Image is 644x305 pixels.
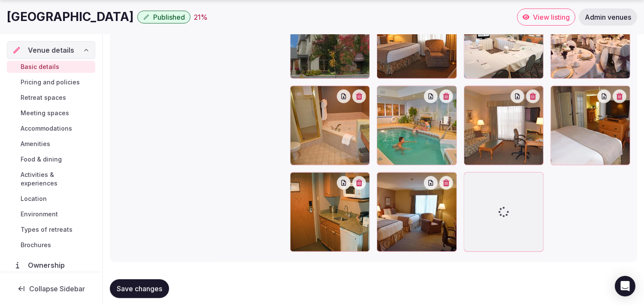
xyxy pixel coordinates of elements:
button: Save changes [110,279,169,298]
div: 96911327.jpg [550,86,630,165]
span: Venue details [28,45,74,55]
button: 21% [194,12,208,22]
span: Meeting spaces [21,109,69,117]
span: Environment [21,210,58,218]
span: Types of retreats [21,225,73,234]
a: Environment [7,208,95,220]
span: Food & dining [21,155,62,164]
span: Published [153,13,185,21]
a: Ownership [7,256,95,274]
div: 96911333.jpg [290,86,370,165]
button: Collapse Sidebar [7,279,95,298]
a: Amenities [7,138,95,150]
a: Types of retreats [7,224,95,236]
span: Accommodations [21,124,72,133]
a: Meeting spaces [7,107,95,119]
span: View listing [533,13,570,21]
a: View listing [517,9,575,26]
button: Published [137,11,190,24]
div: 100408444.jpg [377,86,457,165]
a: Location [7,193,95,205]
div: 96911341.jpg [464,86,544,165]
a: Pricing and policies [7,76,95,88]
span: Ownership [28,260,68,270]
span: Location [21,194,47,203]
a: Activities & experiences [7,169,95,189]
span: Retreat spaces [21,93,66,102]
span: Amenities [21,140,50,148]
span: Basic details [21,63,59,71]
a: Admin venues [579,9,637,26]
a: Food & dining [7,153,95,165]
div: 96903099.jpg [377,172,457,252]
div: Open Intercom Messenger [615,276,635,296]
a: Brochures [7,239,95,251]
span: Save changes [117,284,162,293]
span: Activities & experiences [21,170,92,188]
a: Retreat spaces [7,92,95,104]
h1: [GEOGRAPHIC_DATA] [7,9,134,25]
span: Pricing and policies [21,78,80,87]
span: Admin venues [585,13,631,21]
span: Brochures [21,241,51,249]
a: Accommodations [7,123,95,135]
span: Collapse Sidebar [29,284,85,293]
div: 96909633.jpg [290,172,370,252]
a: Basic details [7,61,95,73]
div: 21 % [194,12,208,22]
